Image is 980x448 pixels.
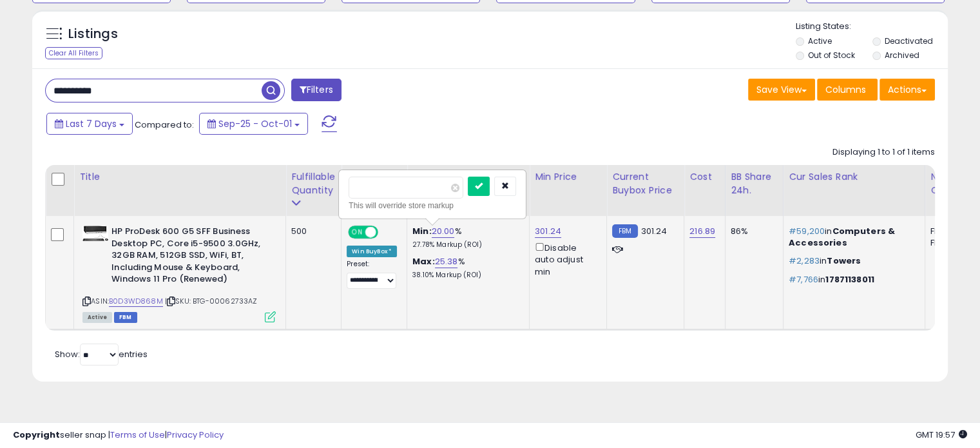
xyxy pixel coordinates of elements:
label: Out of Stock [808,50,855,61]
div: Cost [689,170,720,184]
span: Columns [825,83,866,96]
img: 41zM8cFIl4L._SL40_.jpg [82,226,108,241]
b: HP ProDesk 600 G5 SFF Business Desktop PC, Core i5-9500 3.0GHz, 32GB RAM, 512GB SSD, WiFi, BT, In... [111,226,268,289]
label: Active [808,35,832,46]
span: FBM [114,312,137,323]
h5: Listings [68,25,118,43]
span: Sep-25 - Oct-01 [218,117,292,130]
label: Deactivated [884,35,932,46]
div: Disable auto adjust min [535,240,597,278]
button: Actions [879,79,935,101]
span: Compared to: [135,119,194,131]
b: Max: [412,255,435,268]
strong: Copyright [13,429,60,441]
span: OFF [376,227,397,238]
a: 25.38 [435,255,458,268]
span: 2025-10-11 19:57 GMT [916,429,967,441]
div: FBA: 0 [930,226,973,237]
div: BB Share 24h. [731,170,778,197]
a: 216.89 [689,225,715,238]
p: 27.78% Markup (ROI) [412,240,519,249]
button: Last 7 Days [46,113,133,135]
span: All listings currently available for purchase on Amazon [82,312,112,323]
div: Current Buybox Price [612,170,678,197]
span: | SKU: BTG-00062733AZ [165,296,258,306]
div: FBM: 4 [930,237,973,249]
p: Listing States: [796,21,948,33]
span: 301.24 [641,225,668,237]
div: Clear All Filters [45,47,102,59]
div: Win BuyBox * [347,246,397,257]
div: Num of Comp. [930,170,977,197]
small: FBM [612,224,637,238]
div: % [412,256,519,280]
span: Computers & Accessories [789,225,895,249]
a: Terms of Use [110,429,165,441]
span: Show: entries [55,348,148,360]
p: in [789,255,915,267]
button: Sep-25 - Oct-01 [199,113,308,135]
span: #2,283 [789,255,820,267]
span: #59,200 [789,225,825,237]
b: Min: [412,225,432,237]
span: Towers [827,255,861,267]
div: Displaying 1 to 1 of 1 items [832,146,935,159]
button: Filters [291,79,341,101]
a: Privacy Policy [167,429,224,441]
span: 17871138011 [825,273,874,286]
p: 38.10% Markup (ROI) [412,271,519,280]
label: Archived [884,50,919,61]
button: Columns [817,79,878,101]
div: Preset: [347,260,397,289]
span: ON [349,227,365,238]
div: % [412,226,519,249]
div: Title [79,170,280,184]
a: B0D3WD868M [109,296,163,307]
div: ASIN: [82,226,276,321]
a: 20.00 [432,225,455,238]
th: The percentage added to the cost of goods (COGS) that forms the calculator for Min & Max prices. [407,165,530,216]
div: 500 [291,226,331,237]
a: 301.24 [535,225,561,238]
div: This will override store markup [349,199,516,212]
div: Min Price [535,170,601,184]
span: #7,766 [789,273,818,286]
p: in [789,226,915,249]
button: Save View [748,79,815,101]
div: Cur Sales Rank [789,170,919,184]
div: seller snap | | [13,429,224,442]
p: in [789,274,915,286]
div: Fulfillable Quantity [291,170,336,197]
div: 86% [731,226,773,237]
span: Last 7 Days [66,117,117,130]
